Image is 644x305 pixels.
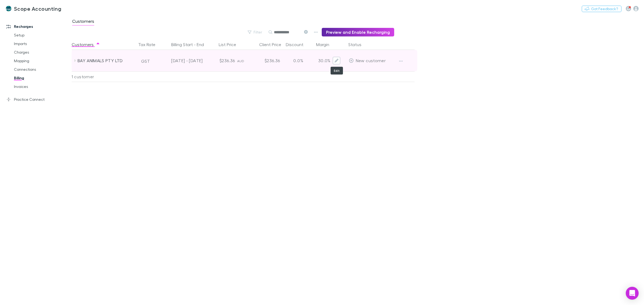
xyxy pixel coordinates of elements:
[322,28,394,36] button: Preview and Enable Recharging
[259,39,288,50] button: Client Price
[9,65,76,74] a: Connections
[286,39,310,50] button: Discount
[317,57,331,64] p: 30.0%
[205,50,237,71] div: $236.36
[9,82,76,91] a: Invoices
[9,74,76,82] a: Billing
[72,39,100,50] button: Customers
[237,59,244,63] span: AUD
[14,5,61,12] h3: Scope Accounting
[5,5,12,12] img: Scope Accounting's Logo
[78,50,134,71] div: BAY ANIMALS PTY LTD
[1,95,76,104] a: Practice Connect
[9,39,76,48] a: Imports
[159,50,203,71] div: [DATE] - [DATE]
[282,50,314,71] div: 0.0%
[1,22,76,31] a: Recharges
[348,39,368,50] button: Status
[333,57,340,64] button: Edit
[316,39,336,50] button: Margin
[72,71,136,82] div: 1 customer
[138,39,162,50] button: Tax Rate
[9,57,76,65] a: Mapping
[219,39,243,50] button: List Price
[9,31,76,39] a: Setup
[139,57,152,65] button: GST
[9,48,76,57] a: Charges
[582,6,621,12] button: Got Feedback?
[626,287,639,300] div: Open Intercom Messenger
[2,2,64,15] a: Scope Accounting
[72,50,417,71] div: BAY ANIMALS PTY LTDGST[DATE] - [DATE]$236.36AUD$236.360.0%30.0%EditNew customer
[72,18,94,25] span: Customers
[356,58,386,63] span: New customer
[171,39,210,50] button: Billing Start - End
[250,50,282,71] div: $236.36
[245,29,265,35] button: Filter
